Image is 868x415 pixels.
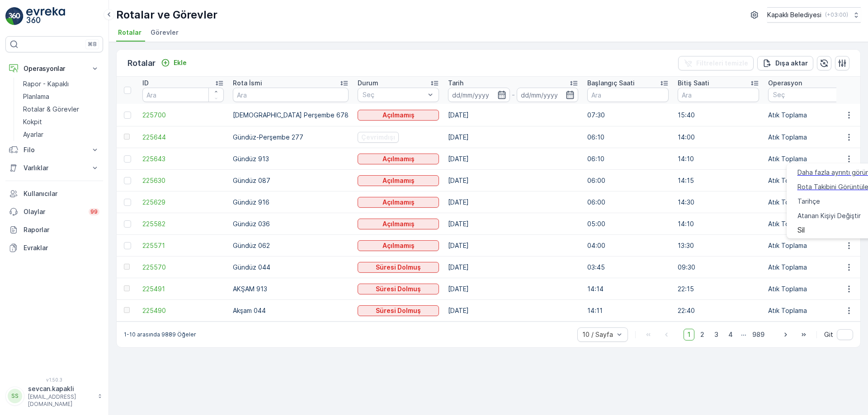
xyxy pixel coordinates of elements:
[443,126,583,148] td: [DATE]
[5,141,103,159] button: Filo
[88,41,97,48] p: ⌘B
[233,176,349,185] p: Gündüz 087
[233,88,349,102] input: Ara
[768,219,849,228] p: Atık Toplama
[142,219,224,228] span: 225582
[678,241,759,250] p: 13:30
[19,128,103,141] a: Ayarlar
[767,7,861,23] button: Kapaklı Belediyesi(+03:00)
[724,329,737,340] span: 4
[24,225,99,234] p: Raporlar
[797,226,805,234] span: Sil
[142,284,224,294] a: 225491
[710,329,722,340] span: 3
[233,154,349,163] p: Gündüz 913
[5,239,103,257] a: Evraklar
[678,219,759,228] p: 14:10
[233,219,349,228] p: Gündüz 036
[382,111,415,120] p: Açılmamış
[587,263,669,272] p: 03:45
[24,243,99,252] p: Evraklar
[678,88,759,102] input: Ara
[358,132,399,143] button: Çevrimdışı
[23,92,49,101] p: Planlama
[124,155,131,163] div: Toggle Row Selected
[19,103,103,116] a: Rotalar & Görevler
[358,219,439,229] button: Açılmamış
[26,7,65,25] img: logo_light-DOdMpM7g.png
[587,284,669,294] p: 14:14
[5,60,103,78] button: Operasyonlar
[358,284,439,294] button: Süresi Dolmuş
[678,111,759,120] p: 15:40
[5,377,103,382] span: v 1.50.3
[142,263,224,272] span: 225570
[696,329,708,340] span: 2
[696,59,748,68] p: Filtreleri temizle
[358,175,439,186] button: Açılmamış
[24,163,85,173] p: Varlıklar
[233,111,349,120] p: [DEMOGRAPHIC_DATA] Perşembe 678
[142,198,224,207] a: 225629
[5,384,103,408] button: SSsevcan.kapakli[EMAIL_ADDRESS][DOMAIN_NAME]
[142,306,224,315] span: 225490
[127,57,156,70] p: Rotalar
[587,79,635,88] p: Başlangıç Saati
[382,241,415,250] p: Açılmamış
[124,177,131,184] div: Toggle Row Selected
[775,59,808,68] p: Dışa aktar
[587,176,669,185] p: 06:00
[174,58,187,67] p: Ekle
[358,305,439,316] button: Süresi Dolmuş
[797,211,861,220] span: Atanan Kişiyi Değiştir
[587,88,669,102] input: Ara
[382,154,415,163] p: Açılmamış
[443,300,583,322] td: [DATE]
[517,88,579,102] input: dd/mm/yyyy
[361,133,395,142] p: Çevrimdışı
[768,241,849,250] p: Atık Toplama
[741,329,746,340] p: ...
[5,203,103,221] a: Olaylar99
[768,198,849,207] p: Atık Toplama
[768,284,849,294] p: Atık Toplama
[124,112,131,119] div: Toggle Row Selected
[124,220,131,228] div: Toggle Row Selected
[358,240,439,251] button: Açılmamış
[142,111,224,120] a: 225700
[678,56,754,70] button: Filtreleri temizle
[443,170,583,191] td: [DATE]
[678,176,759,185] p: 14:15
[443,213,583,235] td: [DATE]
[24,207,83,216] p: Olaylar
[116,8,217,22] p: Rotalar ve Görevler
[142,176,224,185] span: 225630
[5,7,24,25] img: logo
[28,384,93,393] p: sevcan.kapakli
[382,219,415,228] p: Açılmamış
[678,133,759,142] p: 14:00
[678,198,759,207] p: 14:30
[768,306,849,315] p: Atık Toplama
[768,79,802,88] p: Operasyon
[376,284,421,294] p: Süresi Dolmuş
[233,79,262,88] p: Rota İsmi
[142,88,224,102] input: Ara
[768,133,849,142] p: Atık Toplama
[233,133,349,142] p: Gündüz-Perşembe 277
[142,79,149,88] p: ID
[233,284,349,294] p: AKŞAM 913
[678,79,709,88] p: Bitiş Saati
[363,90,425,99] p: Seç
[5,185,103,203] a: Kullanıcılar
[24,145,85,154] p: Filo
[124,242,131,249] div: Toggle Row Selected
[768,154,849,163] p: Atık Toplama
[118,28,142,37] span: Rotalar
[587,133,669,142] p: 06:10
[24,189,99,198] p: Kullanıcılar
[512,89,515,100] p: -
[19,90,103,103] a: Planlama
